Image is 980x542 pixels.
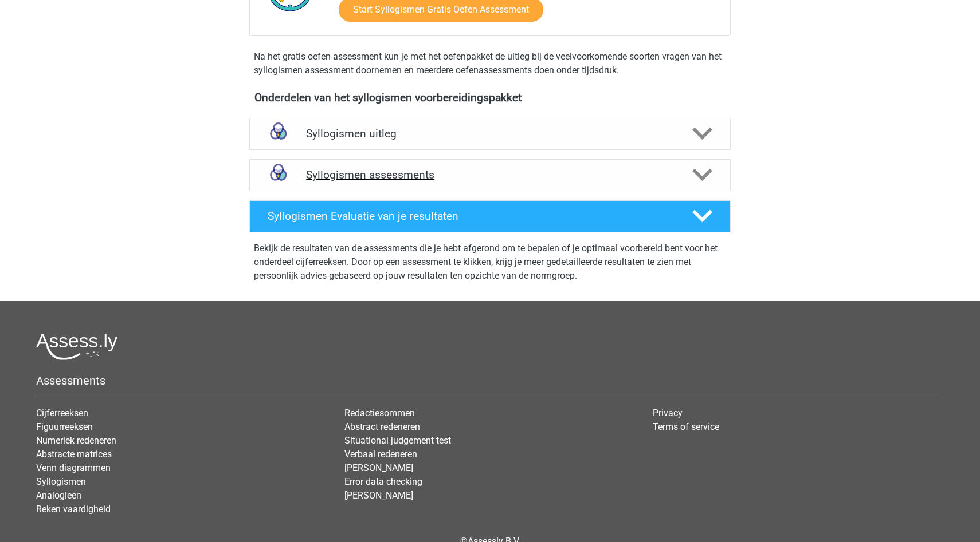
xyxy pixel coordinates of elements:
h4: Syllogismen assessments [306,168,674,181]
a: Redactiesommen [344,408,415,418]
img: Assessly logo [36,333,117,360]
a: Cijferreeksen [36,408,88,418]
a: Privacy [653,408,683,418]
img: syllogismen assessments [264,160,293,189]
a: [PERSON_NAME] [344,462,413,473]
a: Numeriek redeneren [36,435,116,446]
a: Abstract redeneren [344,421,420,432]
a: Abstracte matrices [36,449,112,460]
h4: Syllogismen uitleg [306,127,674,140]
img: syllogismen uitleg [264,119,293,148]
h5: Assessments [36,374,944,387]
div: Na het gratis oefen assessment kun je met het oefenpakket de uitleg bij de veelvoorkomende soorte... [249,50,731,77]
a: Situational judgement test [344,435,451,446]
a: Analogieen [36,490,81,501]
p: Bekijk de resultaten van de assessments die je hebt afgerond om te bepalen of je optimaal voorber... [254,242,726,283]
a: Syllogismen [36,476,86,487]
a: Reken vaardigheid [36,504,111,515]
a: Syllogismen Evaluatie van je resultaten [245,200,735,232]
a: assessments Syllogismen assessments [245,159,735,191]
a: [PERSON_NAME] [344,490,413,501]
h4: Syllogismen Evaluatie van je resultaten [268,209,674,223]
a: Venn diagrammen [36,462,111,473]
h4: Onderdelen van het syllogismen voorbereidingspakket [254,91,726,104]
a: Error data checking [344,476,422,487]
a: Figuurreeksen [36,421,93,432]
a: Terms of service [653,421,719,432]
a: Verbaal redeneren [344,449,417,460]
a: uitleg Syllogismen uitleg [245,118,735,150]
